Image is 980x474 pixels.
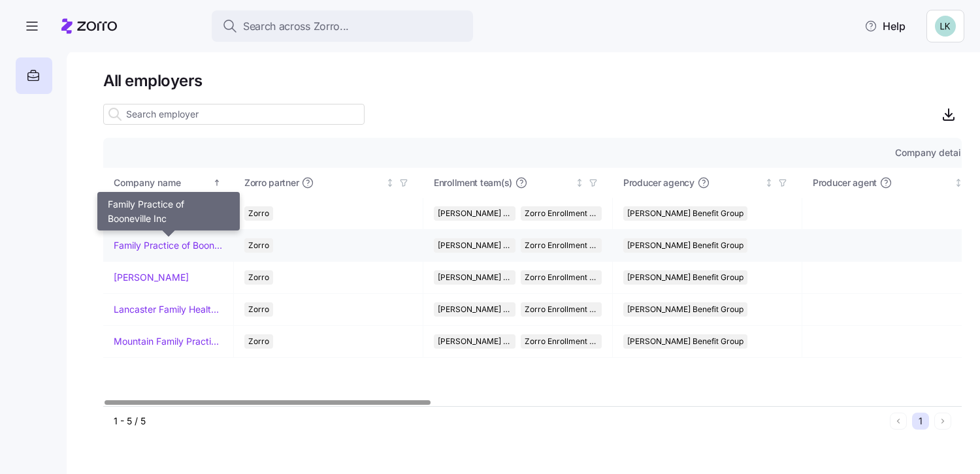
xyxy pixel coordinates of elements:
[525,334,598,349] span: Zorro Enrollment Team
[613,168,802,198] th: Producer agencyNot sorted
[890,413,907,430] button: Previous page
[212,10,473,42] button: Search across Zorro...
[864,18,906,34] span: Help
[423,168,613,198] th: Enrollment team(s)Not sorted
[935,16,956,37] img: 2f903825073e6ab5cfe425ecc3c25928
[248,270,269,285] span: Zorro
[243,18,349,35] span: Search across Zorro...
[627,302,743,317] span: [PERSON_NAME] Benefit Group
[244,176,299,189] span: Zorro partner
[525,270,598,285] span: Zorro Enrollment Team
[813,176,877,189] span: Producer agent
[627,270,743,285] span: [PERSON_NAME] Benefit Group
[385,178,395,187] div: Not sorted
[212,178,221,187] div: Sorted ascending
[438,302,512,317] span: [PERSON_NAME] Benefit Group
[434,176,512,189] span: Enrollment team(s)
[525,206,598,221] span: Zorro Enrollment Team
[103,71,962,91] h1: All employers
[438,206,512,221] span: [PERSON_NAME] Benefit Group
[764,178,774,187] div: Not sorted
[627,206,743,221] span: [PERSON_NAME] Benefit Group
[912,413,929,430] button: 1
[248,334,269,349] span: Zorro
[103,104,365,125] input: Search employer
[623,176,694,189] span: Producer agency
[234,168,423,198] th: Zorro partnerNot sorted
[114,271,189,284] a: [PERSON_NAME]
[248,302,269,317] span: Zorro
[114,176,210,190] div: Company name
[525,302,598,317] span: Zorro Enrollment Team
[854,13,916,39] button: Help
[114,415,885,428] div: 1 - 5 / 5
[627,334,743,349] span: [PERSON_NAME] Benefit Group
[525,238,598,253] span: Zorro Enrollment Team
[934,413,951,430] button: Next page
[954,178,963,187] div: Not sorted
[114,239,223,252] a: Family Practice of Booneville Inc
[248,238,269,253] span: Zorro
[103,168,234,198] th: Company nameSorted ascending
[114,207,218,220] a: Family Health Clinic PSC
[114,303,223,316] a: Lancaster Family Health Care Clinic LC
[438,270,512,285] span: [PERSON_NAME] Benefit Group
[114,335,223,348] a: Mountain Family Practice Clinic of Manchester Inc.
[438,334,512,349] span: [PERSON_NAME] Benefit Group
[438,238,512,253] span: [PERSON_NAME] Benefit Group
[575,178,584,187] div: Not sorted
[248,206,269,221] span: Zorro
[627,238,743,253] span: [PERSON_NAME] Benefit Group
